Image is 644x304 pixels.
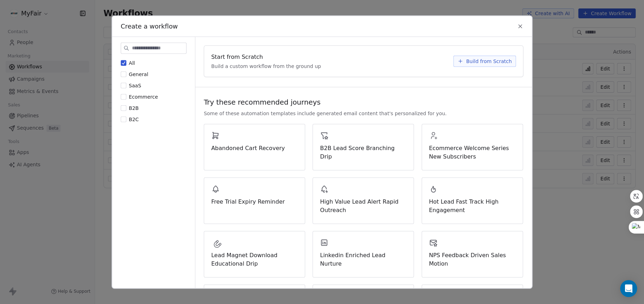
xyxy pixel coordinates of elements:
button: General [121,70,126,77]
span: SaaS [129,82,141,88]
button: B2B [121,104,126,111]
span: High Value Lead Alert Rapid Outreach [320,197,406,214]
button: B2C [121,116,126,123]
span: Ecommerce [129,94,158,99]
span: Abandoned Cart Recovery [211,144,298,152]
span: Create a workflow [121,21,178,31]
span: B2C [129,116,139,122]
span: Build a custom workflow from the ground up [211,62,321,69]
span: General [129,71,148,77]
span: B2B [129,105,139,111]
span: Lead Magnet Download Educational Drip [211,251,298,268]
span: All [129,60,135,66]
span: Free Trial Expiry Reminder [211,197,298,206]
span: Hot Lead Fast Track High Engagement [429,197,516,214]
span: Try these recommended journeys [204,97,321,107]
span: Start from Scratch [211,52,263,61]
button: Build from Scratch [453,55,516,67]
button: SaaS [121,82,126,89]
button: All [121,59,126,66]
span: Linkedin Enriched Lead Nurture [320,251,406,268]
span: NPS Feedback Driven Sales Motion [429,251,516,268]
span: Ecommerce Welcome Series New Subscribers [429,144,516,161]
div: Open Intercom Messenger [620,280,637,297]
span: Build from Scratch [466,57,512,64]
button: Ecommerce [121,93,126,100]
span: Some of these automation templates include generated email content that's personalized for you. [204,110,447,117]
span: B2B Lead Score Branching Drip [320,144,406,161]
